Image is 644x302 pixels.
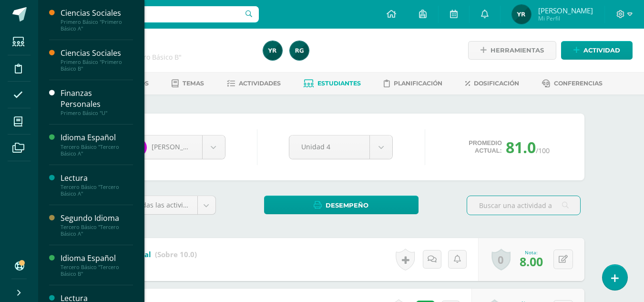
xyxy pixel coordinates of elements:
img: 98a14b8a2142242c13a8985c4bbf6eb0.png [263,41,282,60]
div: Idioma Español [61,253,133,264]
span: Mi Perfil [538,14,593,22]
a: Desempeño [264,196,419,214]
a: Temas [172,76,204,91]
a: [PERSON_NAME] [122,135,225,159]
div: Ciencias Sociales [61,8,133,19]
span: 81.0 [506,137,536,157]
span: Planificación [394,80,442,87]
a: Dosificación [465,76,519,91]
img: e044b199acd34bf570a575bac584e1d1.png [290,41,309,60]
div: Tercero Básico "Tercero Básico A" [61,144,133,157]
h1: Lectura [74,39,252,52]
a: Planificación [384,76,442,91]
a: LecturaTercero Básico "Tercero Básico A" [61,173,133,197]
div: Finanzas Personales [61,88,133,110]
span: /100 [536,146,550,155]
a: Conferencias [542,76,603,91]
strong: (Sobre 10.0) [155,250,197,259]
span: Temas [183,80,204,87]
div: Nota: [520,249,543,256]
div: Primero Básico "Primero Básico B" [61,59,133,72]
a: Actitudinal (Sobre 10.0) [110,247,197,262]
a: Ciencias SocialesPrimero Básico "Primero Básico B" [61,48,133,72]
span: [PERSON_NAME] [538,6,593,15]
input: Buscar una actividad aquí... [467,196,580,215]
a: Herramientas [468,41,556,60]
div: Tercero Básico "Tercero Básico A" [61,224,133,237]
a: Idioma EspañolTercero Básico "Tercero Básico B" [61,253,133,277]
input: Busca un usuario... [44,6,259,22]
span: Conferencias [554,80,603,87]
div: Tercero Básico "Tercero Básico B" [61,264,133,277]
a: Ciencias SocialesPrimero Básico "Primero Básico A" [61,8,133,32]
a: Unidad 4 [289,135,392,159]
a: Actividades [227,76,281,91]
a: Actividad [561,41,633,60]
a: 0 [491,249,511,271]
div: Ciencias Sociales [61,48,133,59]
span: [PERSON_NAME] [152,142,205,151]
span: Herramientas [491,42,544,59]
div: Tercero Básico "Tercero Básico A" [61,184,133,197]
a: (100%)Todas las actividades de esta unidad [102,196,215,214]
div: Tercero Básico 'Tercero Básico B' [74,52,252,62]
a: Estudiantes [304,76,361,91]
span: 8.00 [520,253,543,270]
span: Desempeño [326,197,368,214]
span: Dosificación [474,80,519,87]
div: Primero Básico "Primero Básico A" [61,19,133,32]
a: Finanzas PersonalesPrimero Básico "U" [61,88,133,116]
span: Unidad 4 [301,135,358,158]
span: Actividad [583,42,620,59]
div: Idioma Español [61,132,133,143]
a: Segundo IdiomaTercero Básico "Tercero Básico A" [61,213,133,237]
img: 98a14b8a2142242c13a8985c4bbf6eb0.png [512,5,531,24]
div: Actitudinal [110,260,197,269]
div: Segundo Idioma [61,213,133,224]
span: Promedio actual: [469,139,502,155]
span: Estudiantes [317,80,361,87]
div: Primero Básico "U" [61,110,133,116]
a: Idioma EspañolTercero Básico "Tercero Básico A" [61,132,133,156]
span: Actividades [239,80,281,87]
div: Lectura [61,173,133,184]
